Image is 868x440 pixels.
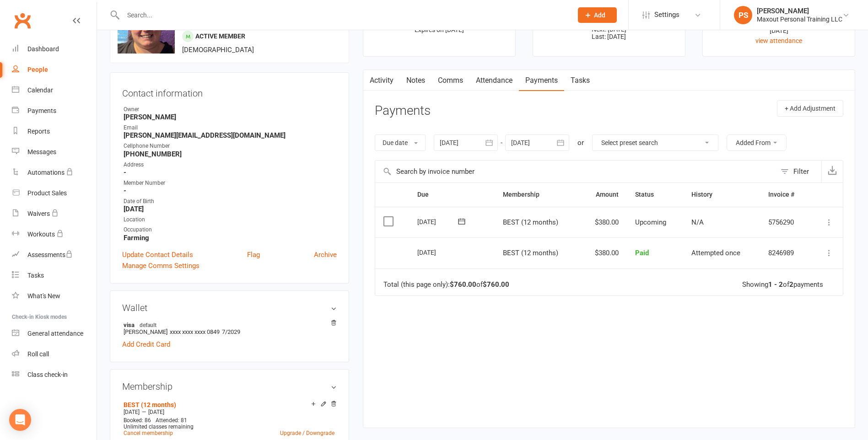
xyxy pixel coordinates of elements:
div: Date of Birth [124,197,337,206]
span: Unlimited classes remaining [124,424,194,430]
strong: $760.00 [483,280,509,289]
span: Paid [635,249,649,257]
p: Next: [DATE] Last: [DATE] [541,26,677,40]
a: view attendance [755,37,802,44]
a: Automations [12,162,97,183]
a: Messages [12,142,97,162]
strong: Farming [124,234,337,242]
span: Booked: 86 [124,417,151,424]
div: Assessments [27,251,73,258]
a: BEST (12 months) [124,401,176,408]
div: Location [124,215,337,224]
a: Workouts [12,224,97,245]
div: Workouts [27,231,55,238]
span: Active member [195,32,245,40]
a: Notes [400,70,431,91]
div: Dashboard [27,45,59,53]
strong: 2 [789,280,793,289]
button: + Add Adjustment [777,100,843,117]
a: Attendance [469,70,519,91]
div: Messages [27,148,56,156]
div: PS [734,6,752,24]
div: Class check-in [27,371,68,378]
a: Assessments [12,245,97,265]
h3: Payments [375,104,431,118]
td: $380.00 [579,207,627,238]
div: Roll call [27,350,49,358]
div: [PERSON_NAME] [757,7,842,15]
div: Cellphone Number [124,142,337,150]
span: BEST (12 months) [503,218,558,226]
span: BEST (12 months) [503,249,558,257]
td: 5756290 [760,207,810,238]
div: Automations [27,169,65,176]
div: General attendance [27,330,83,337]
a: Add Credit Card [122,339,170,350]
div: [DATE] [417,245,459,259]
h3: Contact information [122,85,337,98]
span: 7/2029 [222,328,240,335]
div: What's New [27,292,60,300]
span: N/A [691,218,704,226]
strong: [PHONE_NUMBER] [124,150,337,158]
strong: [PERSON_NAME][EMAIL_ADDRESS][DOMAIN_NAME] [124,131,337,140]
span: [DATE] [124,409,140,415]
button: Due date [375,134,426,151]
div: [DATE] [417,215,459,229]
div: — [121,408,337,416]
strong: visa [124,321,332,328]
strong: 1 - 2 [768,280,783,289]
a: Payments [519,70,564,91]
div: Total (this page only): of [383,281,509,289]
span: default [137,321,159,328]
div: Occupation [124,225,337,234]
div: Product Sales [27,189,67,197]
a: Waivers [12,204,97,224]
span: Attempted once [691,249,740,257]
a: Update Contact Details [122,249,193,260]
span: Upcoming [635,218,666,226]
button: Add [578,7,617,23]
a: Roll call [12,344,97,365]
div: Showing of payments [742,281,823,289]
a: Dashboard [12,39,97,59]
div: or [577,137,584,148]
a: Flag [247,249,260,260]
a: People [12,59,97,80]
strong: [DATE] [124,205,337,213]
div: Calendar [27,86,53,94]
a: Clubworx [11,9,34,32]
a: Cancel membership [124,430,173,436]
strong: - [124,187,337,195]
div: People [27,66,48,73]
span: [DEMOGRAPHIC_DATA] [182,46,254,54]
a: What's New [12,286,97,306]
a: Reports [12,121,97,142]
div: [DATE] [711,26,846,36]
a: Comms [431,70,469,91]
button: Added From [727,134,787,151]
a: Tasks [564,70,596,91]
div: Owner [124,105,337,114]
strong: - [124,168,337,177]
div: Email [124,123,337,132]
th: Invoice # [760,183,810,206]
a: Manage Comms Settings [122,260,199,271]
td: 8246989 [760,237,810,268]
h3: Membership [122,381,337,392]
li: [PERSON_NAME] [122,320,337,337]
div: Open Intercom Messenger [9,409,31,431]
div: Filter [793,166,809,177]
a: General attendance kiosk mode [12,323,97,344]
h3: Wallet [122,303,337,313]
span: Add [594,11,605,19]
div: Waivers [27,210,50,217]
span: Attended: 81 [156,417,187,424]
a: Calendar [12,80,97,101]
input: Search by invoice number [375,161,776,182]
div: Tasks [27,272,44,279]
a: Payments [12,101,97,121]
div: Reports [27,128,50,135]
strong: $760.00 [450,280,476,289]
div: Member Number [124,179,337,188]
